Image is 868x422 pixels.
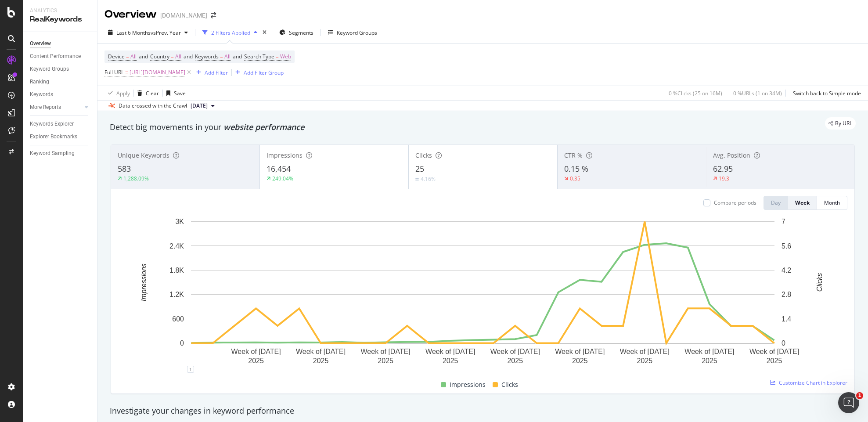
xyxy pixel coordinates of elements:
div: Keyword Groups [337,29,377,36]
text: Week of [DATE] [749,348,799,355]
span: Device [108,53,125,60]
text: Week of [DATE] [684,348,734,355]
text: 2025 [248,357,264,364]
span: = [276,53,279,60]
div: Apply [116,90,130,97]
span: 0.15 % [564,163,588,174]
div: [DOMAIN_NAME] [160,11,207,20]
span: All [130,50,137,63]
div: 0.35 [570,175,580,182]
div: RealKeywords [30,14,90,25]
div: Day [771,199,781,206]
span: Clicks [415,151,432,159]
text: Week of [DATE] [425,348,475,355]
div: Add Filter [205,69,228,76]
div: Month [824,199,840,206]
span: Impressions [267,151,303,159]
span: Customize Chart in Explorer [779,379,847,386]
text: Impressions [140,263,148,301]
text: Week of [DATE] [361,348,411,355]
a: Customize Chart in Explorer [770,379,847,386]
a: More Reports [30,103,82,112]
span: Segments [289,29,313,36]
a: Keywords Explorer [30,119,91,129]
text: 2025 [507,357,523,364]
button: Week [788,196,817,210]
a: Content Performance [30,52,91,61]
text: Week of [DATE] [490,348,540,355]
div: Add Filter Group [244,69,284,76]
text: 1.2K [169,291,184,298]
div: 19.3 [719,175,729,182]
div: Content Performance [30,52,81,61]
span: and [184,53,193,60]
text: 1.4 [782,315,791,323]
span: Last 6 Months [116,29,151,36]
div: Week [795,199,810,206]
text: 2.8 [782,291,791,298]
div: Ranking [30,77,49,87]
text: 2025 [702,357,717,364]
button: Save [163,86,186,100]
span: 583 [118,163,131,174]
span: 62.95 [713,163,733,174]
a: Ranking [30,77,91,87]
span: Keywords [195,53,219,60]
text: 2025 [443,357,458,364]
span: Search Type [244,53,274,60]
span: 16,454 [267,163,291,174]
a: Explorer Bookmarks [30,132,91,141]
button: 2 Filters Applied [199,25,261,40]
text: Clicks [816,273,823,292]
span: Clicks [501,379,518,390]
span: CTR % [564,151,583,159]
a: Keywords [30,90,91,99]
span: 25 [415,163,424,174]
div: 249.04% [272,175,293,182]
button: Keyword Groups [324,25,381,40]
button: Day [764,196,788,210]
div: 2 Filters Applied [211,29,250,36]
button: Apply [104,86,130,100]
text: 2.4K [169,242,184,249]
span: Avg. Position [713,151,750,159]
div: 0 % Clicks ( 25 on 16M ) [669,90,722,97]
span: = [126,53,129,60]
a: Keyword Sampling [30,149,91,158]
span: [URL][DOMAIN_NAME] [130,66,185,79]
div: 0 % URLs ( 1 on 34M ) [733,90,782,97]
text: 2025 [637,357,653,364]
div: Keyword Sampling [30,149,75,158]
div: legacy label [825,117,856,130]
div: Overview [30,39,51,48]
div: Save [174,90,186,97]
text: 1.8K [169,267,184,274]
div: More Reports [30,103,61,112]
div: Compare periods [714,199,756,206]
text: 3K [175,218,184,225]
span: = [171,53,174,60]
span: All [175,50,181,63]
div: arrow-right-arrow-left [211,12,216,18]
div: 4.16% [421,175,436,183]
button: Segments [276,25,317,40]
span: 1 [856,392,863,399]
text: 0 [782,339,785,347]
div: 1,288.09% [123,175,149,182]
button: Last 6 MonthsvsPrev. Year [104,25,191,40]
img: Equal [415,178,419,180]
span: Unique Keywords [118,151,169,159]
svg: A chart. [118,217,847,369]
div: times [261,28,268,37]
div: Keywords [30,90,53,99]
button: Month [817,196,847,210]
text: 2025 [572,357,588,364]
text: Week of [DATE] [620,348,670,355]
span: Full URL [104,69,124,76]
span: Impressions [450,379,486,390]
span: 2025 Sep. 15th [191,102,208,110]
a: Keyword Groups [30,65,91,74]
text: Week of [DATE] [231,348,281,355]
div: Data crossed with the Crawl [119,102,187,110]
